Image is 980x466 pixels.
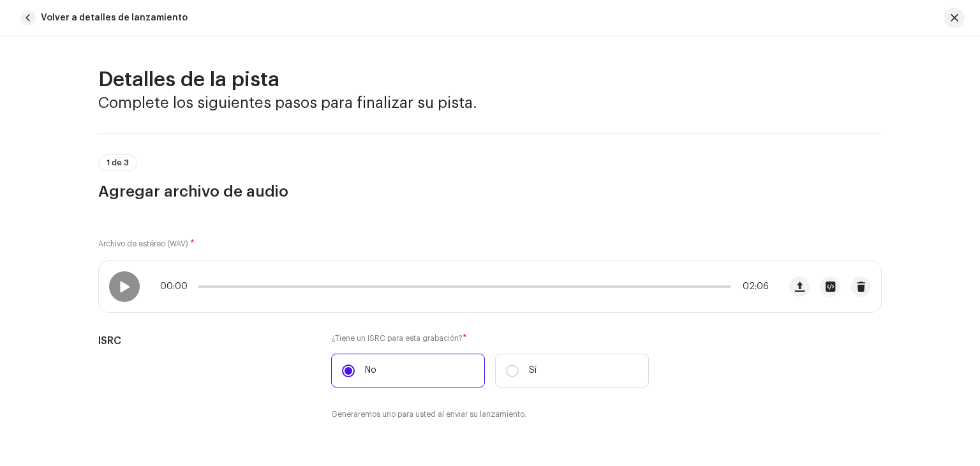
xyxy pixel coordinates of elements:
[98,181,882,202] h3: Agregar archivo de audio
[98,93,882,113] h3: Complete los siguientes pasos para finalizar su pista.
[98,333,311,349] h5: ISRC
[331,333,649,343] label: ¿Tiene un ISRC para esta grabación?
[365,364,376,377] p: No
[98,67,882,93] h2: Detalles de la pista
[331,408,526,421] small: Generaremos uno para usted al enviar su lanzamiento.
[529,364,537,377] p: Sí
[736,282,769,292] span: 02:06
